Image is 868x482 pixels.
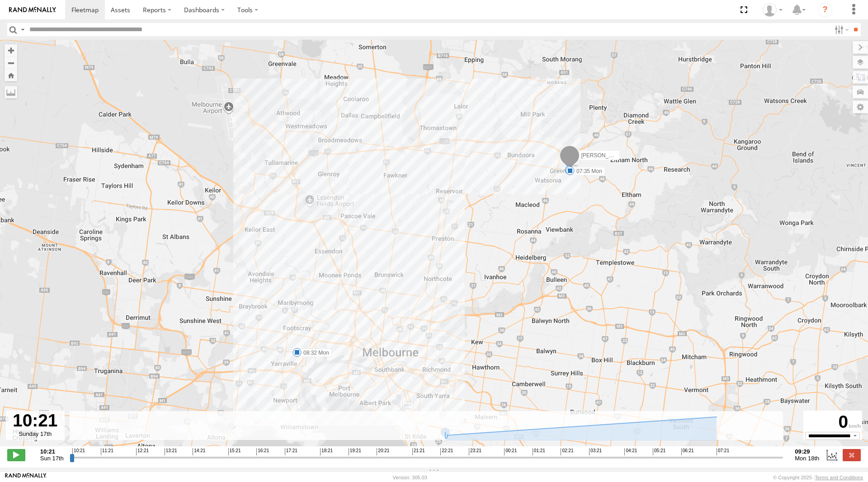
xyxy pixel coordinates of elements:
[5,69,17,81] button: Zoom Home
[320,448,333,455] span: 18:21
[5,473,47,482] a: Visit our Website
[653,448,665,455] span: 05:21
[5,86,17,98] label: Measure
[40,448,64,455] strong: 10:21
[412,448,425,455] span: 21:21
[440,448,453,455] span: 22:21
[40,455,64,462] span: Sun 17th Aug 2025
[805,412,861,432] div: 0
[19,23,26,36] label: Search Query
[853,101,868,113] label: Map Settings
[101,448,113,455] span: 11:21
[759,3,786,17] div: Bruce Swift
[818,3,832,17] i: ?
[5,56,17,69] button: Zoom out
[193,448,205,455] span: 14:21
[589,448,602,455] span: 03:21
[377,448,389,455] span: 20:21
[561,448,573,455] span: 02:21
[773,475,863,480] div: © Copyright 2025 -
[717,448,729,455] span: 07:21
[285,448,297,455] span: 17:21
[349,448,361,455] span: 19:21
[831,23,850,36] label: Search Filter Options
[815,475,863,480] a: Terms and Conditions
[569,166,603,174] label: 22:40 Sun
[165,448,177,455] span: 13:21
[570,167,605,175] label: 07:35 Mon
[795,455,819,462] span: Mon 18th Aug 2025
[393,475,427,480] div: Version: 305.03
[228,448,241,455] span: 15:21
[581,152,626,159] span: [PERSON_NAME]
[624,448,637,455] span: 04:21
[297,349,332,357] label: 08:32 Mon
[469,448,481,455] span: 23:21
[256,448,269,455] span: 16:21
[5,44,17,56] button: Zoom in
[533,448,545,455] span: 01:21
[7,449,25,461] label: Play/Stop
[72,448,85,455] span: 10:21
[136,448,149,455] span: 12:21
[504,448,517,455] span: 00:21
[9,7,56,13] img: rand-logo.svg
[843,449,861,461] label: Close
[795,448,819,455] strong: 09:29
[681,448,694,455] span: 06:21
